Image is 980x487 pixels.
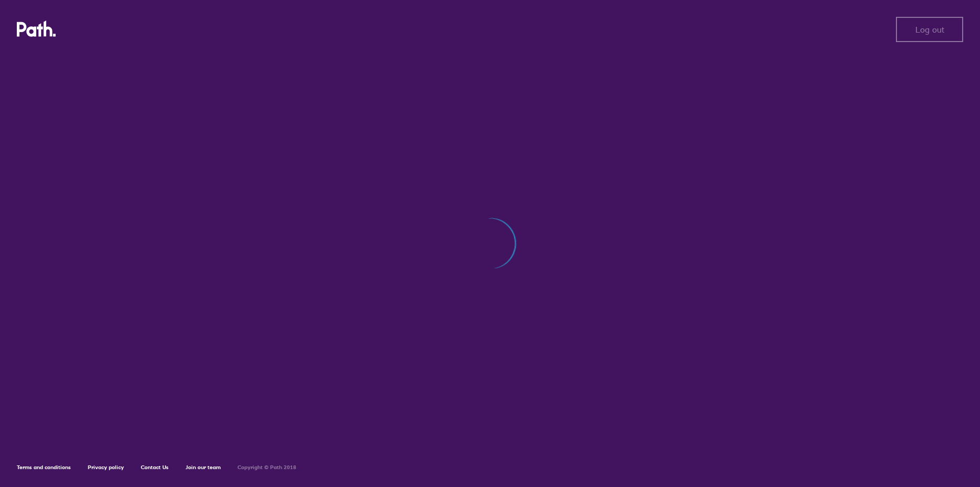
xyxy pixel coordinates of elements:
[915,25,944,34] span: Log out
[88,464,124,471] a: Privacy policy
[141,464,169,471] a: Contact Us
[896,17,963,42] button: Log out
[17,464,71,471] a: Terms and conditions
[238,464,296,471] h6: Copyright © Path 2018
[185,464,221,471] a: Join our team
